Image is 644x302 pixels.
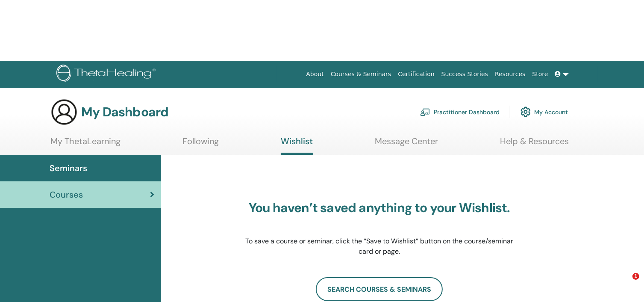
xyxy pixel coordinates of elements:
a: Store [529,66,552,82]
a: My Account [520,102,568,121]
a: About [303,66,327,82]
a: Wishlist [281,136,313,155]
h3: You haven’t saved anything to your Wishlist. [245,200,514,216]
a: Certification [394,66,438,82]
span: 1 [632,273,639,280]
img: cog.svg [520,104,531,119]
a: Success Stories [438,66,491,82]
a: Resources [491,66,529,82]
a: SEARCH COURSES & SEMINARS [316,277,443,301]
img: logo.png [56,65,159,84]
span: Seminars [50,162,87,175]
a: Help & Resources [500,136,569,153]
p: To save a course or seminar, click the “Save to Wishlist” button on the course/seminar card or page. [245,236,514,257]
a: Practitioner Dashboard [420,102,500,121]
iframe: Intercom live chat [615,273,635,293]
h3: My Dashboard [81,104,168,120]
img: chalkboard-teacher.svg [420,108,430,116]
span: Courses [50,188,83,201]
a: My ThetaLearning [50,136,121,153]
a: Courses & Seminars [327,66,395,82]
img: generic-user-icon.jpg [50,98,78,126]
a: Following [182,136,219,153]
a: Message Center [375,136,438,153]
